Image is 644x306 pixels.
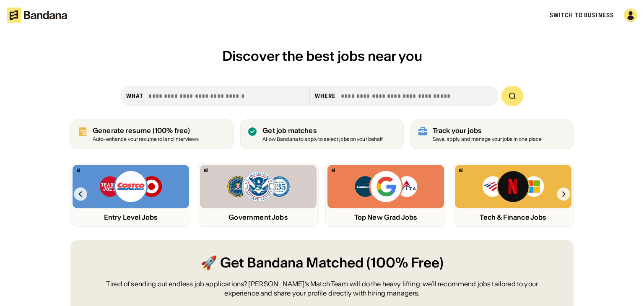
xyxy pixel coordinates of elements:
[73,213,189,221] div: Entry Level Jobs
[557,187,570,201] img: Right Arrow
[70,163,191,227] a: Bandana logoTrader Joe’s, Costco, Target logosEntry Level Jobs
[366,254,444,272] span: (100% Free)
[153,126,190,135] span: (100% free)
[455,213,571,221] div: Tech & Finance Jobs
[77,169,80,172] img: Bandana logo
[433,127,542,135] div: Track your jobs
[91,279,553,298] div: Tired of sending out endless job applications? [PERSON_NAME]’s Match Team will do the heavy lifti...
[332,169,335,172] img: Bandana logo
[198,163,319,227] a: Bandana logoFBI, DHS, MWRD logosGovernment Jobs
[204,169,208,172] img: Bandana logo
[459,169,462,172] img: Bandana logo
[126,92,143,100] div: what
[93,137,199,142] div: Auto-enhance your resume to land interviews
[410,119,574,149] a: Track your jobs Save, apply, and manage your jobs in one place
[433,137,542,142] div: Save, apply, and manage your jobs in one place
[550,11,614,19] a: Switch to Business
[315,92,336,100] div: Where
[93,127,199,135] div: Generate resume
[200,254,364,272] span: 🚀 Get Bandana Matched
[262,137,383,142] div: Allow Bandana to apply to select jobs on your behalf
[7,8,67,23] img: Bandana logotype
[226,170,290,203] img: FBI, DHS, MWRD logos
[74,187,87,201] img: Left Arrow
[200,213,317,221] div: Government Jobs
[354,170,418,203] img: Capital One, Google, Delta logos
[70,119,234,149] a: Generate resume (100% free)Auto-enhance your resume to land interviews
[262,127,383,135] div: Get job matches
[222,47,422,65] span: Discover the best jobs near you
[482,170,545,203] img: Bank of America, Netflix, Microsoft logos
[99,170,163,203] img: Trader Joe’s, Costco, Target logos
[325,163,446,227] a: Bandana logoCapital One, Google, Delta logosTop New Grad Jobs
[453,163,574,227] a: Bandana logoBank of America, Netflix, Microsoft logosTech & Finance Jobs
[327,213,444,221] div: Top New Grad Jobs
[240,119,403,149] a: Get job matches Allow Bandana to apply to select jobs on your behalf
